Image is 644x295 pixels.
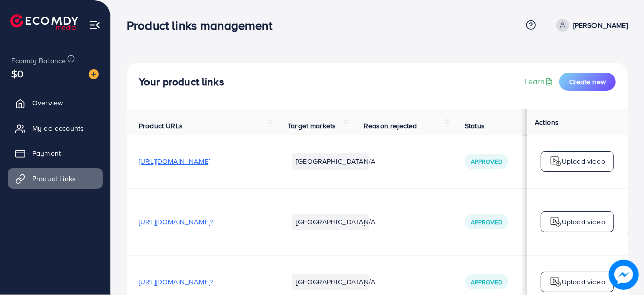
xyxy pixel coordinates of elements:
[32,98,63,108] span: Overview
[552,19,628,32] a: [PERSON_NAME]
[562,216,605,228] p: Upload video
[139,76,224,88] h4: Your product links
[32,173,76,184] span: Product Links
[562,276,605,288] p: Upload video
[139,217,213,227] span: [URL][DOMAIN_NAME]?
[550,155,562,167] img: logo
[288,121,336,131] span: Target markets
[8,168,103,189] a: Product Links
[559,73,616,91] button: Create new
[139,277,213,287] span: [URL][DOMAIN_NAME]?
[364,217,375,227] span: N/A
[364,277,375,287] span: N/A
[364,121,417,131] span: Reason rejected
[32,148,61,158] span: Payment
[292,153,369,169] li: [GEOGRAPHIC_DATA]
[562,155,605,167] p: Upload video
[8,143,103,163] a: Payment
[609,260,639,290] img: image
[465,121,485,131] span: Status
[292,274,369,290] li: [GEOGRAPHIC_DATA]
[89,69,99,79] img: image
[364,156,375,166] span: N/A
[127,18,280,33] h3: Product links management
[89,19,101,31] img: menu
[10,14,78,30] img: logo
[8,93,103,113] a: Overview
[471,218,502,226] span: Approved
[471,278,502,286] span: Approved
[139,121,183,131] span: Product URLs
[471,157,502,166] span: Approved
[524,76,555,87] a: Learn
[569,77,606,87] span: Create new
[573,19,628,31] p: [PERSON_NAME]
[292,214,369,230] li: [GEOGRAPHIC_DATA]
[11,55,66,66] span: Ecomdy Balance
[32,123,84,133] span: My ad accounts
[550,276,562,288] img: logo
[139,156,210,166] span: [URL][DOMAIN_NAME]
[550,216,562,228] img: logo
[8,118,103,138] a: My ad accounts
[535,117,559,127] span: Actions
[9,65,26,83] span: $0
